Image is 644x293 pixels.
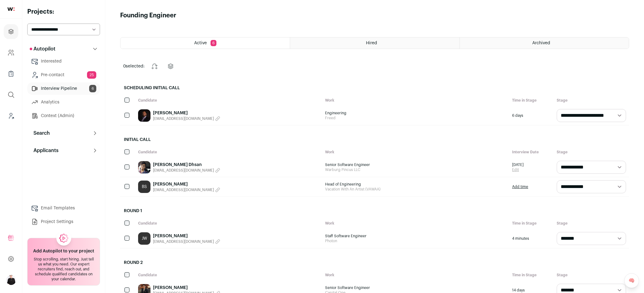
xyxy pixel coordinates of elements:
span: [DATE] [512,162,524,167]
span: 25 [87,71,96,79]
img: wellfound-shorthand-0d5821cbd27db2630d0214b213865d53afaa358527fdda9d0ea32b1df1b89c2c.svg [7,7,15,11]
a: Add Autopilot to your project Stop scrolling, start hiring. Just tell us what you need. Our exper... [27,238,100,286]
button: [EMAIL_ADDRESS][DOMAIN_NAME] [153,187,220,192]
div: Candidate [135,269,322,281]
a: Pre-contact25 [27,69,100,81]
a: [PERSON_NAME] [153,233,220,239]
a: Archived [460,37,629,49]
button: Applicants [27,144,100,157]
div: Work [322,95,509,106]
div: Stage [554,269,629,281]
h2: Projects: [27,7,100,16]
img: 2d9636f9904ab6e0ac260797eca48c163c94a65453ee5ef6b18f270c2090b32f.jpg [138,161,150,173]
p: Autopilot [30,45,55,53]
p: Applicants [30,147,59,154]
div: Time in Stage [509,218,554,229]
span: Engineering [325,111,506,116]
div: Candidate [135,146,322,158]
span: 6 [89,85,96,92]
a: Project Settings [27,216,100,228]
span: Active [194,41,207,45]
span: 0 [123,64,126,68]
div: Candidate [135,218,322,229]
span: Warburg Pincus LLC [325,167,506,172]
span: Senior Software Engineer [325,162,506,167]
span: Head of Engineering [325,182,506,187]
h2: Initial Call [120,133,629,146]
a: 🧠 [624,273,639,288]
a: Add time [512,184,528,189]
button: Open dropdown [6,275,16,285]
button: Autopilot [27,43,100,55]
a: JW [138,232,150,245]
span: Hired [366,41,377,45]
div: Work [322,146,509,158]
span: [EMAIL_ADDRESS][DOMAIN_NAME] [153,116,214,121]
div: 6 days [509,106,554,125]
button: Change stage [147,59,162,74]
a: Leads (Backoffice) [4,108,18,123]
div: Time in Stage [509,269,554,281]
span: [EMAIL_ADDRESS][DOMAIN_NAME] [153,187,214,192]
a: [PERSON_NAME] [153,285,220,291]
div: Candidate [135,95,322,106]
div: 4 minutes [509,229,554,248]
img: ed20f329908b3806b8049ef115d46bff0b066813d1363b9fb6b9ea97fed5ff5b.jpg [138,109,150,122]
div: Stop scrolling, start hiring. Just tell us what you need. Our expert recruiters find, reach out, ... [31,257,96,282]
button: [EMAIL_ADDRESS][DOMAIN_NAME] [153,116,220,121]
div: Time in Stage [509,95,554,106]
div: Work [322,218,509,229]
div: Work [322,269,509,281]
p: Search [30,129,50,137]
img: 9240684-medium_jpg [6,275,16,285]
h2: Round 2 [120,256,629,269]
a: Context (Admin) [27,110,100,122]
a: Projects [4,24,18,39]
span: Vacation With An Artist (VAWAA) [325,187,506,192]
button: Search [27,127,100,139]
a: [PERSON_NAME] [153,181,220,187]
a: BS [138,181,150,193]
a: [PERSON_NAME] Dhsan [153,162,220,168]
span: 6 [211,40,216,46]
h2: Add Autopilot to your project [33,248,94,254]
a: Hired [290,37,459,49]
div: Interview Date [509,146,554,158]
span: Archived [532,41,550,45]
a: Company Lists [4,66,18,81]
div: Stage [554,218,629,229]
span: Staff Software Engineer [325,234,506,238]
div: Stage [554,146,629,158]
button: [EMAIL_ADDRESS][DOMAIN_NAME] [153,239,220,244]
h2: Scheduling Initial Call [120,81,629,95]
button: [EMAIL_ADDRESS][DOMAIN_NAME] [153,168,220,173]
span: Photon [325,238,506,243]
a: [PERSON_NAME] [153,110,220,116]
span: Freed [325,116,506,120]
a: Email Templates [27,202,100,214]
span: selected: [123,63,145,69]
h1: Founding Engineer [120,11,176,20]
h2: Round 1 [120,204,629,218]
span: [EMAIL_ADDRESS][DOMAIN_NAME] [153,239,214,244]
a: Interested [27,55,100,68]
a: Interview Pipeline6 [27,82,100,95]
a: Edit [512,167,524,172]
a: Company and ATS Settings [4,45,18,60]
div: Stage [554,95,629,106]
span: [EMAIL_ADDRESS][DOMAIN_NAME] [153,168,214,173]
span: Senior Software Engineer [325,285,506,290]
a: Analytics [27,96,100,108]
